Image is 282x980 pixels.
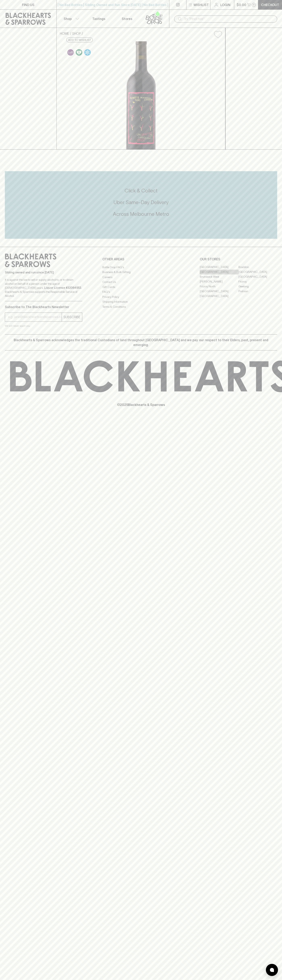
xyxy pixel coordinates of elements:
[220,2,230,7] p: Login
[200,257,277,262] p: OUR STORES
[66,48,75,57] a: Some may call it natural, others minimum intervention, either way, it’s hands off & maybe even a ...
[5,171,277,239] div: Call to action block
[122,16,132,21] p: Stores
[60,32,69,35] a: HOME
[5,187,277,194] h5: Click & Collect
[102,290,180,294] a: FAQ's
[102,270,180,275] a: Business & Bulk Gifting
[200,289,238,294] a: [GEOGRAPHIC_DATA]
[85,10,113,28] a: Tastings
[62,313,82,321] button: SUBSCRIBE
[75,48,83,57] a: Made without the use of any animal products.
[102,280,180,285] a: Contact Us
[66,38,93,42] button: Add to wishlist
[102,275,180,279] a: Careers
[8,314,62,320] input: e.g. jane@blackheartsandsparrows.com.au
[102,257,180,262] p: OTHER AREAS
[238,289,277,294] a: Prahran
[270,968,274,972] img: bubble-icon
[238,284,277,289] a: Geelong
[5,304,82,309] p: Subscribe to The Blackhearts Newsletter
[5,199,277,206] h5: Uber Same-Day Delivery
[253,4,255,6] p: 0
[83,48,92,57] a: Wonderful as is, but a slight chill will enhance the aromatics and give it a beautiful crunch.
[200,294,238,299] a: [GEOGRAPHIC_DATA]
[63,315,80,319] p: SUBSCRIBE
[44,286,81,289] strong: Liquor License #32064953
[22,2,34,7] p: FIND US
[194,2,209,7] p: Wishlist
[238,279,277,284] a: Fitzroy
[238,274,277,279] a: [GEOGRAPHIC_DATA]
[200,270,238,274] a: [GEOGRAPHIC_DATA]
[102,285,180,289] a: Gift Cards
[5,278,82,298] p: It is against the law to sell or supply alcohol to, or to obtain alcohol on behalf of a person un...
[57,10,85,28] button: Shop
[102,265,180,270] a: Bottle Drop FAQ's
[238,265,277,270] a: Braddon
[238,270,277,274] a: [GEOGRAPHIC_DATA]
[8,338,274,347] p: Blackhearts & Sparrows acknowledges the traditional Custodians of land throughout [GEOGRAPHIC_DAT...
[212,29,224,40] button: Add to wishlist
[113,10,141,28] a: Stores
[57,41,225,149] img: 29914.png
[261,2,279,7] p: Checkout
[5,270,82,274] p: Sibling owned and run since [DATE]
[5,211,277,217] h5: Across Melbourne Metro
[200,279,238,284] a: [PERSON_NAME]
[92,16,105,21] p: Tastings
[102,299,180,304] a: Shipping Information
[200,284,238,289] a: Fitzroy North
[102,294,180,299] a: Privacy Policy
[84,49,91,56] img: Chilled Red
[64,16,72,21] p: Shop
[237,2,246,7] p: $0.00
[184,16,274,22] input: Try "Pinot noir"
[76,49,82,56] img: Vegan
[200,274,238,279] a: Brunswick West
[200,265,238,270] a: [GEOGRAPHIC_DATA]
[102,304,180,309] a: Terms & Conditions
[72,32,81,35] a: SHOP
[67,49,74,56] img: Lo-Fi
[5,324,82,328] p: We will never spam you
